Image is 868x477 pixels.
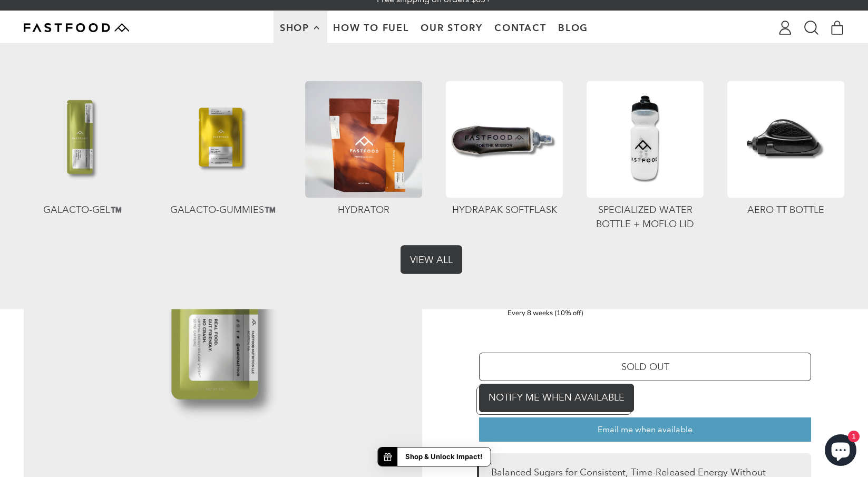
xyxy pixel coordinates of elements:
img: Fastfood [24,23,129,32]
button: Email me when available [479,417,811,442]
a: Notify Me When Available [479,384,634,412]
a: How To Fuel [327,11,415,44]
span: Shop [280,23,312,33]
button: Sold Out [479,353,811,381]
a: Our Story [415,11,489,44]
a: Contact [489,11,552,44]
a: Blog [552,11,594,44]
span: Sold Out [621,361,669,373]
inbox-online-store-chat: Shopify online store chat [822,434,860,469]
button: Shop [274,11,327,44]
